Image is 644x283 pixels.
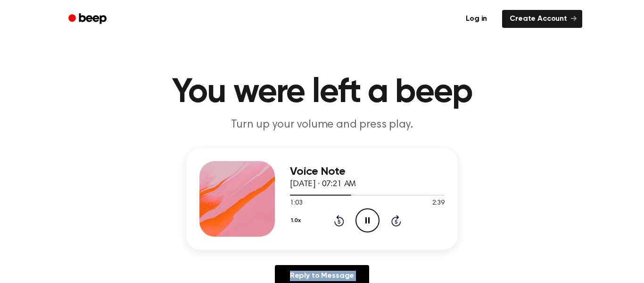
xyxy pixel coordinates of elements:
[502,10,582,28] a: Create Account
[290,198,302,208] span: 1:03
[141,117,503,133] p: Turn up your volume and press play.
[290,165,445,178] h3: Voice Note
[290,180,356,189] span: [DATE] · 07:21 AM
[290,213,304,229] button: 1.0x
[456,8,496,30] a: Log in
[62,10,115,28] a: Beep
[81,76,563,110] h1: You were left a beep
[432,198,445,208] span: 2:39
